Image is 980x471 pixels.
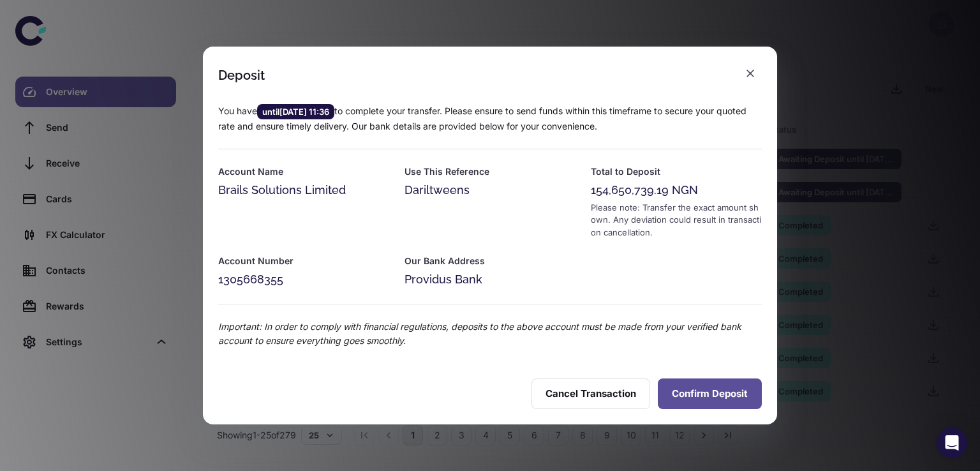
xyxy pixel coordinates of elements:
[405,181,575,199] div: Dariltweens
[405,271,575,288] div: Providus Bank
[937,428,967,458] div: Open Intercom Messenger
[218,254,389,268] h6: Account Number
[405,254,575,268] h6: Our Bank Address
[218,165,389,179] h6: Account Name
[257,105,334,118] span: until [DATE] 11:36
[591,165,762,179] h6: Total to Deposit
[591,181,762,199] div: 154,650,739.19 NGN
[218,271,389,288] div: 1305668355
[218,181,389,199] div: Brails Solutions Limited
[218,320,762,348] p: Important: In order to comply with financial regulations, deposits to the above account must be m...
[531,378,650,409] button: Cancel Transaction
[405,165,575,179] h6: Use This Reference
[218,68,265,83] div: Deposit
[591,202,762,239] div: Please note: Transfer the exact amount shown. Any deviation could result in transaction cancellat...
[658,378,762,409] button: Confirm Deposit
[218,104,762,133] p: You have to complete your transfer. Please ensure to send funds within this timeframe to secure y...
